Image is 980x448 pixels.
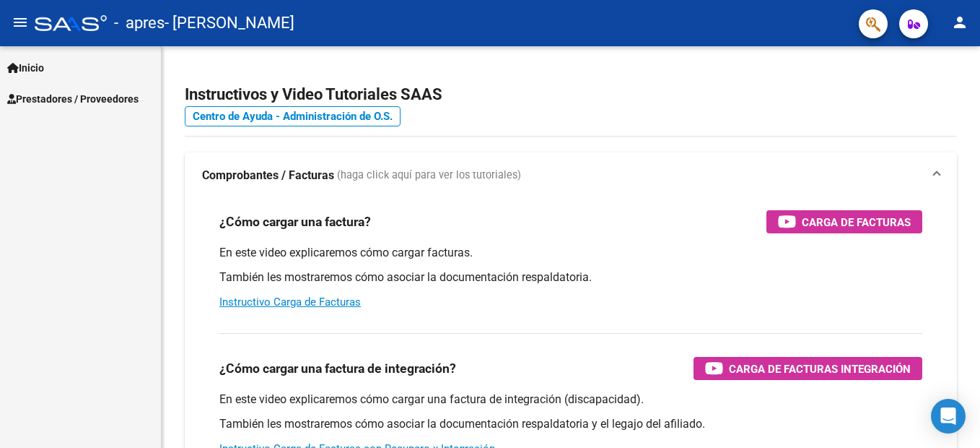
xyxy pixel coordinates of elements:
h2: Instructivos y Video Tutoriales SAAS [185,81,957,108]
span: Prestadores / Proveedores [7,91,139,107]
span: Carga de Facturas [802,213,911,231]
span: Inicio [7,60,44,76]
mat-icon: person [951,14,968,31]
div: Open Intercom Messenger [931,399,966,434]
p: También les mostraremos cómo asociar la documentación respaldatoria y el legajo del afiliado. [219,416,922,432]
h3: ¿Cómo cargar una factura? [219,212,371,232]
p: En este video explicaremos cómo cargar facturas. [219,245,922,261]
span: - apres [114,7,165,39]
span: (haga click aquí para ver los tutoriales) [337,168,521,184]
mat-icon: menu [12,14,29,31]
h3: ¿Cómo cargar una factura de integración? [219,358,456,379]
mat-expansion-panel-header: Comprobantes / Facturas (haga click aquí para ver los tutoriales) [185,152,957,199]
button: Carga de Facturas [766,210,922,233]
span: Carga de Facturas Integración [729,360,911,378]
p: También les mostraremos cómo asociar la documentación respaldatoria. [219,270,922,285]
a: Instructivo Carga de Facturas [219,296,361,309]
a: Centro de Ayuda - Administración de O.S. [185,106,401,126]
button: Carga de Facturas Integración [694,357,922,380]
p: En este video explicaremos cómo cargar una factura de integración (discapacidad). [219,392,922,408]
span: - [PERSON_NAME] [165,7,294,39]
strong: Comprobantes / Facturas [202,168,334,184]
